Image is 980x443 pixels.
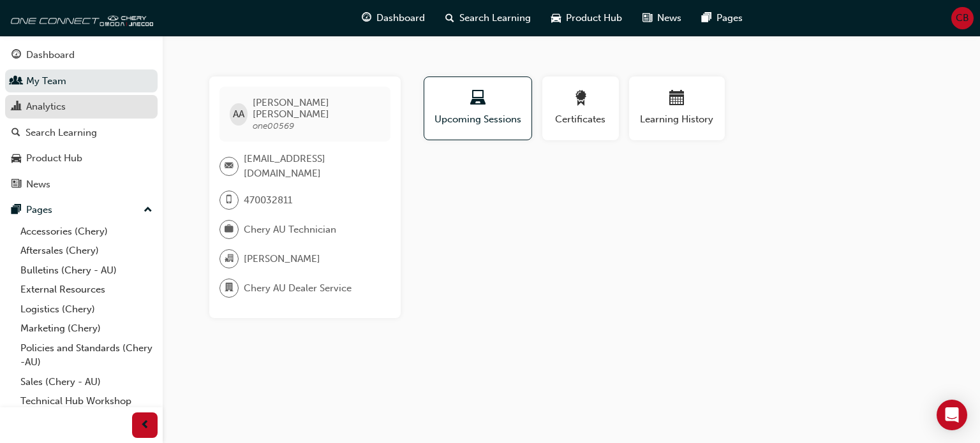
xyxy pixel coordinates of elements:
span: 470032811 [244,193,292,208]
div: Dashboard [26,48,75,62]
button: Pages [5,198,158,222]
span: [EMAIL_ADDRESS][DOMAIN_NAME] [244,152,380,180]
span: CB [956,11,969,25]
a: External Resources [15,280,158,300]
span: up-icon [144,202,152,219]
span: Learning History [639,112,715,127]
span: email-icon [225,158,234,175]
img: oneconnect [6,5,153,31]
a: Search Learning [5,121,158,145]
span: search-icon [445,10,454,26]
span: guage-icon [362,10,371,26]
span: AA [233,107,244,122]
span: Upcoming Sessions [434,112,522,127]
div: Analytics [26,99,66,114]
span: news-icon [11,179,21,191]
a: Policies and Standards (Chery -AU) [15,338,158,372]
span: organisation-icon [225,251,234,267]
span: laptop-icon [470,91,486,108]
span: search-icon [11,127,20,139]
span: people-icon [11,76,21,87]
span: News [657,11,681,25]
span: [PERSON_NAME] [PERSON_NAME] [253,97,380,120]
div: Search Learning [26,126,97,140]
a: Analytics [5,95,158,119]
button: Learning History [629,76,725,140]
a: Logistics (Chery) [15,300,158,319]
a: Technical Hub Workshop information [15,391,158,425]
span: chart-icon [11,101,21,113]
span: calendar-icon [669,91,685,108]
a: news-iconNews [632,5,692,31]
span: briefcase-icon [225,221,234,238]
a: Aftersales (Chery) [15,241,158,261]
span: [PERSON_NAME] [244,252,320,266]
a: car-iconProduct Hub [541,5,632,31]
span: Product Hub [566,11,622,25]
a: My Team [5,69,158,93]
a: Accessories (Chery) [15,222,158,242]
span: news-icon [642,10,652,26]
span: Search Learning [459,11,531,25]
span: Chery AU Technician [244,222,336,237]
span: car-icon [551,10,561,26]
span: guage-icon [11,50,21,61]
a: Dashboard [5,43,158,67]
span: department-icon [225,280,234,296]
a: Bulletins (Chery - AU) [15,261,158,280]
span: Certificates [552,112,609,127]
button: Certificates [542,76,619,140]
span: Chery AU Dealer Service [244,281,352,296]
span: pages-icon [11,205,21,216]
span: prev-icon [140,418,150,433]
span: one00569 [253,120,294,131]
button: CB [951,7,974,29]
a: Marketing (Chery) [15,319,158,338]
span: award-icon [573,91,588,108]
div: Open Intercom Messenger [937,400,967,430]
a: Product Hub [5,147,158,170]
button: DashboardMy TeamAnalyticsSearch LearningProduct HubNews [5,41,158,198]
a: search-iconSearch Learning [435,5,541,31]
span: car-icon [11,153,21,164]
div: Pages [26,203,52,217]
span: Dashboard [376,11,425,25]
a: Sales (Chery - AU) [15,372,158,392]
span: mobile-icon [225,192,234,208]
span: pages-icon [702,10,711,26]
a: guage-iconDashboard [352,5,435,31]
a: pages-iconPages [692,5,753,31]
button: Upcoming Sessions [424,76,532,140]
a: News [5,173,158,196]
div: News [26,177,50,192]
div: Product Hub [26,151,82,166]
span: Pages [716,11,743,25]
